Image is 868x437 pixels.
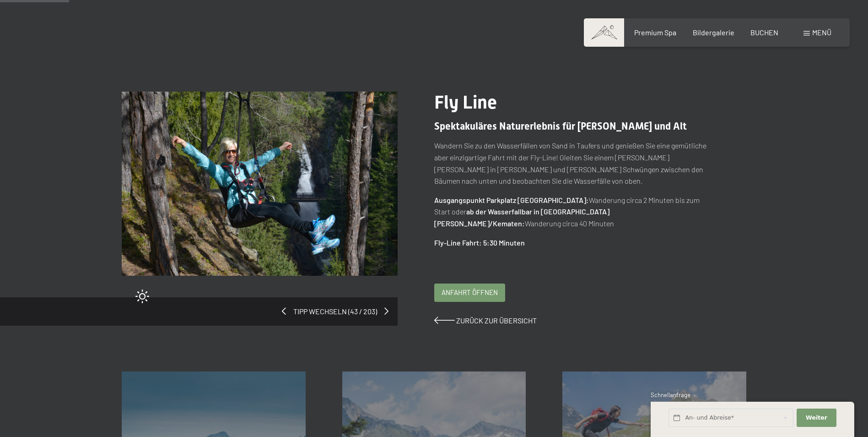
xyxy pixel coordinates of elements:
[651,391,690,399] span: Schnellanfrage
[750,28,778,37] a: BUCHEN
[806,414,827,422] span: Weiter
[634,28,676,37] a: Premium Spa
[797,409,836,427] button: Weiter
[286,306,384,317] span: Tipp wechseln (43 / 203)
[434,238,525,247] strong: Fly-Line Fahrt: 5:30 Minuten
[434,207,609,228] strong: ab der Wasserfallbar in [GEOGRAPHIC_DATA][PERSON_NAME]/Kematen:
[434,196,589,204] strong: Ausgangspunkt Parkplatz [GEOGRAPHIC_DATA]:
[434,316,537,325] a: Zurück zur Übersicht
[434,194,710,229] p: Wanderung circa 2 Minuten bis zum Start oder Wanderung circa 40 Minuten
[122,92,398,276] img: Fly Line
[442,288,498,297] span: Anfahrt öffnen
[812,28,831,37] span: Menü
[434,120,687,132] span: Spektakuläres Naturerlebnis für [PERSON_NAME] und Alt
[434,92,497,113] span: Fly Line
[434,140,710,186] p: Wandern Sie zu den Wasserfällen von Sand in Taufers und genießen Sie eine gemütliche aber einziga...
[693,28,734,37] a: Bildergalerie
[456,316,537,325] span: Zurück zur Übersicht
